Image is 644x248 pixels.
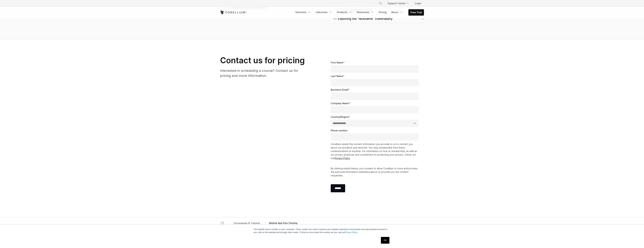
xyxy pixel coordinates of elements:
a: Products [335,9,354,15]
a: Corellium home [219,221,225,226]
span: Company Name [331,102,349,105]
a: Industries [314,9,334,15]
a: Support Center [385,0,411,6]
a: Pricing [377,9,389,15]
button: Search [378,0,384,6]
p: This website stores cookies on your computer. These cookies are used to improve your website expe... [254,228,390,234]
span: Mobile App Pen-Testing [268,221,299,226]
span: Last Name [331,75,343,78]
a: Resources [355,9,376,15]
p: By clicking submit below, you consent to allow Corellium to store and process the personal inform... [331,167,419,177]
div: Navigation Menu [293,9,424,16]
p: Interested in scheduling a course? Contact us for pricing and more information. [220,68,306,78]
a: Solutions [293,9,313,15]
a: 04Exploring the “Nickname” Vulnerability [333,16,424,21]
a: Courseware & Training [231,220,262,226]
p: Corellium needs the contact information you provide to us to contact you about our products and s... [331,142,419,160]
div: Exploring the “Nickname” Vulnerability [333,16,392,21]
span: Courseware & Training [232,221,261,226]
div: Navigation Menu [375,0,424,6]
h2: Contact us for pricing [220,55,306,65]
a: About [389,9,405,15]
a: Login [412,0,424,6]
a: Privacy Policy [334,157,350,160]
span: Country/Region [331,115,349,118]
span: First Name [331,61,343,64]
a: Privacy Policy. [345,231,358,234]
span: 04 [333,16,337,21]
a: Corellium Home [220,10,247,14]
a: OK [381,237,389,244]
span: Phone number [331,129,347,132]
a: Free Trial [409,9,424,15]
span: Business Email [331,88,348,91]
